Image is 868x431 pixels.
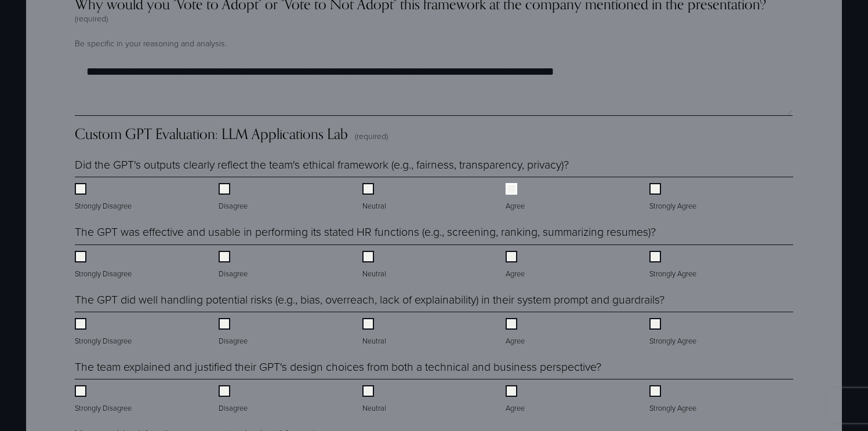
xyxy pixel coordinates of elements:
[75,224,656,239] legend: The GPT was effective and usable in performing its stated HR functions (e.g., screening, ranking,...
[362,183,388,212] label: Neutral
[362,251,388,280] label: Neutral
[649,318,699,347] label: Strongly Agree
[506,318,527,347] label: Agree
[75,13,108,24] span: (required)
[649,251,699,280] label: Strongly Agree
[75,125,348,143] span: Custom GPT Evaluation: LLM Applications Lab
[75,183,134,212] label: Strongly Disagree
[75,359,601,374] legend: The team explained and justified their GPT's design choices from both a technical and business pe...
[355,130,388,142] span: (required)
[75,156,569,172] legend: Did the GPT's outputs clearly reflect the team's ethical framework (e.g., fairness, transparency,...
[219,183,250,212] label: Disagree
[75,385,134,414] label: Strongly Disagree
[219,385,250,414] label: Disagree
[75,318,134,347] label: Strongly Disagree
[219,318,250,347] label: Disagree
[75,34,793,53] p: Be specific in your reasoning and analysis.
[362,385,388,414] label: Neutral
[362,318,388,347] label: Neutral
[75,251,134,280] label: Strongly Disagree
[506,251,527,280] label: Agree
[506,385,527,414] label: Agree
[649,183,699,212] label: Strongly Agree
[219,251,250,280] label: Disagree
[506,183,527,212] label: Agree
[75,291,664,307] legend: The GPT did well handling potential risks (e.g., bias, overreach, lack of explainability) in thei...
[649,385,699,414] label: Strongly Agree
